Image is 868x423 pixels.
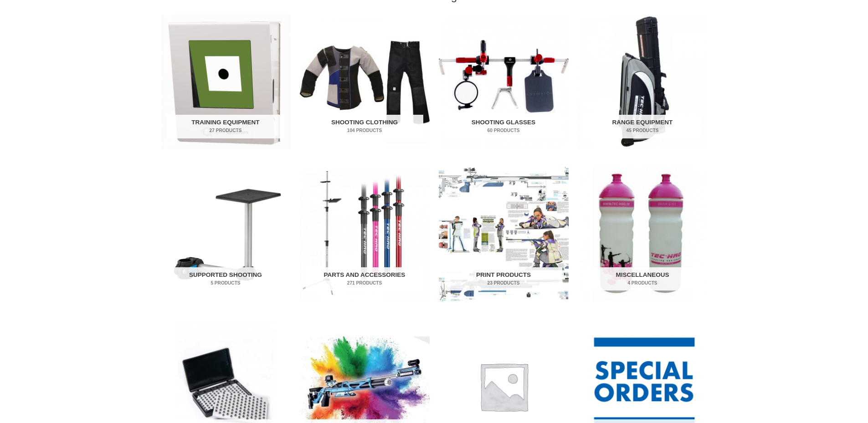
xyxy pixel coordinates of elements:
[161,167,291,302] a: Visit product category Supported Shooting
[584,280,701,286] mark: 4 Products
[445,115,562,138] h2: Shooting Glasses
[578,167,708,302] a: Visit product category Miscellaneous
[445,280,562,286] mark: 23 Products
[167,267,284,291] h2: Supported Shooting
[439,167,569,302] img: Print Products
[584,115,701,138] h2: Range Equipment
[439,14,569,149] img: Shooting Glasses
[445,127,562,134] mark: 60 Products
[167,115,284,138] h2: Training Equipment
[161,14,291,149] img: Training Equipment
[584,127,701,134] mark: 45 Products
[300,14,430,149] a: Visit product category Shooting Clothing
[161,167,291,302] img: Supported Shooting
[161,14,291,149] a: Visit product category Training Equipment
[584,267,701,291] h2: Miscellaneous
[300,167,430,302] img: Parts and Accessories
[445,267,562,291] h2: Print Products
[300,167,430,302] a: Visit product category Parts and Accessories
[439,14,569,149] a: Visit product category Shooting Glasses
[306,115,423,138] h2: Shooting Clothing
[306,267,423,291] h2: Parts and Accessories
[306,280,423,286] mark: 271 Products
[439,167,569,302] a: Visit product category Print Products
[167,280,284,286] mark: 5 Products
[578,167,708,302] img: Miscellaneous
[578,14,708,149] img: Range Equipment
[167,127,284,134] mark: 27 Products
[300,14,430,149] img: Shooting Clothing
[306,127,423,134] mark: 104 Products
[578,14,708,149] a: Visit product category Range Equipment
